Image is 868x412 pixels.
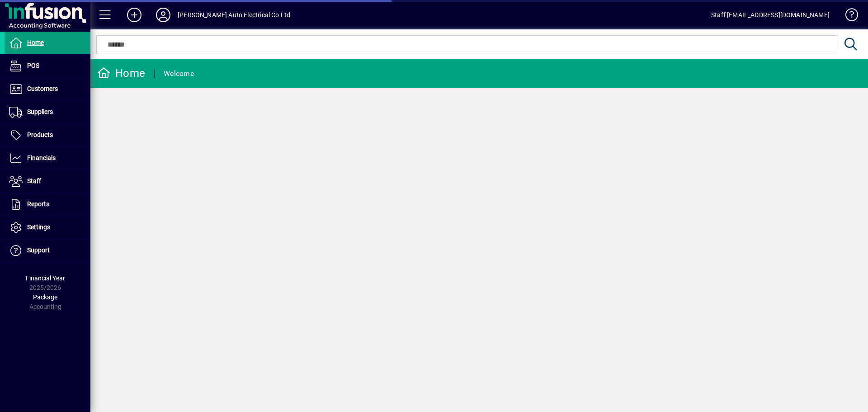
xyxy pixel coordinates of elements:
a: Knowledge Base [839,2,857,31]
span: Financials [27,154,56,161]
div: Welcome [164,66,194,81]
a: Staff [5,170,90,193]
span: Package [33,294,57,301]
span: Home [27,39,44,46]
a: Settings [5,216,90,239]
button: Add [120,7,149,23]
a: Support [5,239,90,262]
a: POS [5,55,90,77]
span: Products [27,131,53,138]
span: Staff [27,177,41,185]
span: Reports [27,200,49,208]
span: Customers [27,85,58,92]
div: [PERSON_NAME] Auto Electrical Co Ltd [178,8,290,22]
span: Suppliers [27,108,53,115]
span: Settings [27,223,50,231]
a: Reports [5,193,90,216]
a: Products [5,124,90,147]
a: Financials [5,147,90,170]
span: POS [27,62,39,69]
div: Home [97,66,145,81]
span: Support [27,246,50,254]
a: Suppliers [5,101,90,123]
span: Financial Year [26,275,65,282]
button: Profile [149,7,178,23]
a: Customers [5,78,90,100]
div: Staff [EMAIL_ADDRESS][DOMAIN_NAME] [711,8,830,22]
